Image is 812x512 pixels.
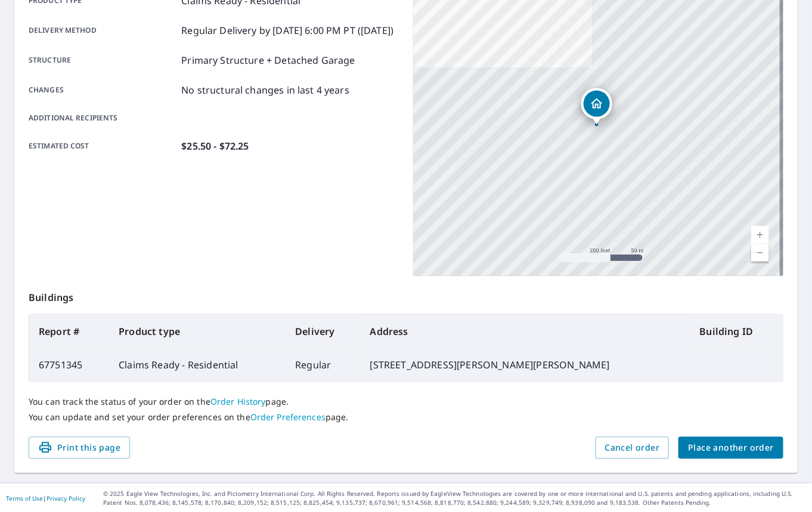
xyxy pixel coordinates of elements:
[109,348,286,381] td: Claims Ready - Residential
[29,348,109,381] td: 67751345
[361,315,690,348] th: Address
[29,315,109,348] th: Report #
[181,53,355,67] p: Primary Structure + Detached Garage
[6,495,85,502] p: |
[29,396,783,407] p: You can track the status of your order on the page.
[29,113,176,123] p: Additional recipients
[210,396,266,407] a: Order History
[751,244,769,262] a: Current Level 17, Zoom Out
[751,226,769,244] a: Current Level 17, Zoom In
[29,139,176,153] p: Estimated cost
[29,412,783,423] p: You can update and set your order preferences on the page.
[47,494,85,502] a: Privacy Policy
[250,411,326,423] a: Order Preferences
[29,276,783,314] p: Buildings
[181,83,349,97] p: No structural changes in last 4 years
[361,348,690,381] td: [STREET_ADDRESS][PERSON_NAME][PERSON_NAME]
[181,139,249,153] p: $25.50 - $72.25
[690,315,783,348] th: Building ID
[605,440,660,455] span: Cancel order
[286,315,360,348] th: Delivery
[29,437,130,459] button: Print this page
[181,23,393,38] p: Regular Delivery by [DATE] 6:00 PM PT ([DATE])
[29,53,176,67] p: Structure
[109,315,286,348] th: Product type
[286,348,360,381] td: Regular
[29,23,176,38] p: Delivery method
[103,489,806,507] p: © 2025 Eagle View Technologies, Inc. and Pictometry International Corp. All Rights Reserved. Repo...
[581,88,612,125] div: Dropped pin, building 1, Residential property, 11794 Vonnie Claire Rd Golden, CO 80403
[6,494,43,502] a: Terms of Use
[678,437,783,459] button: Place another order
[38,440,120,455] span: Print this page
[596,437,670,459] button: Cancel order
[688,440,774,455] span: Place another order
[29,83,176,97] p: Changes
